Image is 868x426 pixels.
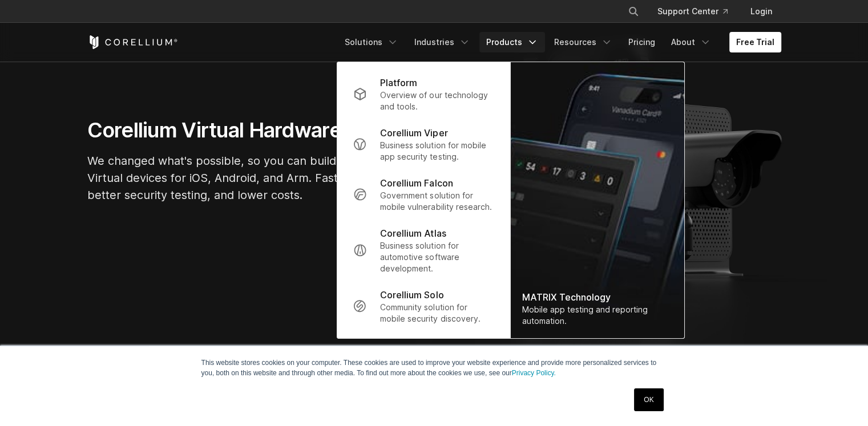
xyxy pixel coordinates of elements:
p: Corellium Viper [380,126,447,140]
button: Search [623,1,644,22]
a: OK [634,388,663,411]
img: Matrix_WebNav_1x [510,62,684,338]
a: Corellium Solo Community solution for mobile security discovery. [344,281,503,331]
a: MATRIX Technology Mobile app testing and reporting automation. [510,62,684,338]
h1: Corellium Virtual Hardware [87,117,430,143]
a: Free Trial [729,32,781,52]
p: Corellium Solo [380,288,443,302]
a: Login [741,1,781,22]
p: Business solution for mobile app security testing. [380,140,494,163]
a: Corellium Falcon Government solution for mobile vulnerability research. [344,169,503,220]
a: About [664,32,718,52]
a: Resources [547,32,619,52]
div: Mobile app testing and reporting automation. [522,304,672,327]
a: Support Center [648,1,737,22]
a: Corellium Atlas Business solution for automotive software development. [344,220,503,281]
a: Corellium Viper Business solution for mobile app security testing. [344,119,503,169]
a: Privacy Policy. [512,369,556,377]
div: MATRIX Technology [522,290,672,304]
p: This website stores cookies on your computer. These cookies are used to improve your website expe... [201,358,667,378]
p: Platform [380,76,417,90]
p: Business solution for automotive software development. [380,240,494,274]
a: Platform Overview of our technology and tools. [344,69,503,119]
a: Industries [407,32,477,52]
a: Pricing [621,32,662,52]
p: We changed what's possible, so you can build what's next. Virtual devices for iOS, Android, and A... [87,152,430,204]
p: Corellium Falcon [380,176,453,190]
p: Overview of our technology and tools. [380,90,494,112]
a: Solutions [338,32,405,52]
p: Government solution for mobile vulnerability research. [380,190,494,213]
a: Products [479,32,545,52]
div: Navigation Menu [338,32,781,52]
p: Corellium Atlas [380,226,446,240]
p: Community solution for mobile security discovery. [380,302,494,324]
a: Corellium Home [87,35,178,49]
div: Navigation Menu [614,1,781,22]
